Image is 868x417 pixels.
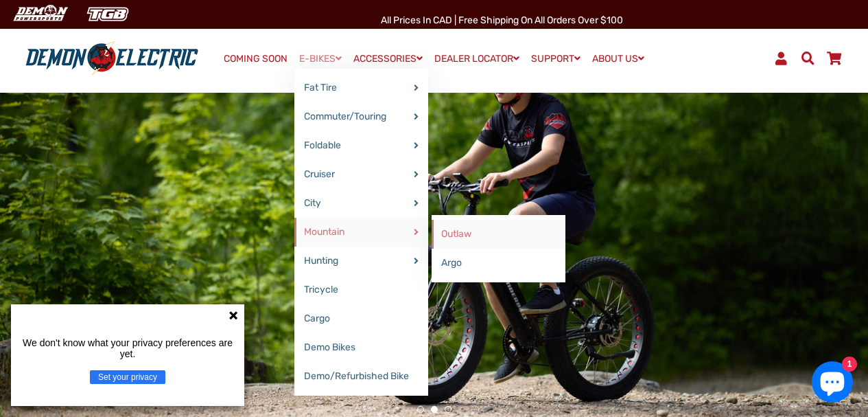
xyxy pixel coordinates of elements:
[294,247,428,275] a: Hunting
[294,49,347,69] a: E-BIKES
[294,304,428,333] a: Cargo
[7,3,73,25] img: Demon Electric
[432,220,565,249] a: Outlaw
[294,102,428,131] a: Commuter/Touring
[294,131,428,160] a: Foldable
[219,49,292,69] a: COMING SOON
[431,406,438,413] button: 2 of 3
[16,337,239,359] p: We don't know what your privacy preferences are yet.
[294,74,428,102] a: Fat Tire
[90,370,165,384] button: Set your privacy
[294,275,428,304] a: Tricycle
[432,249,565,278] a: Argo
[349,49,427,69] a: ACCESSORIES
[381,14,623,26] span: All Prices in CAD | Free shipping on all orders over $100
[294,333,428,362] a: Demo Bikes
[80,3,136,25] img: TGB Canada
[430,49,524,69] a: DEALER LOCATOR
[294,160,428,189] a: Cruiser
[445,406,451,413] button: 3 of 3
[417,406,424,413] button: 1 of 3
[294,218,428,247] a: Mountain
[587,49,649,69] a: ABOUT US
[294,189,428,218] a: City
[294,362,428,391] a: Demo/Refurbished Bike
[808,361,857,406] inbox-online-store-chat: Shopify online store chat
[21,41,203,76] img: Demon Electric logo
[526,49,585,69] a: SUPPORT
